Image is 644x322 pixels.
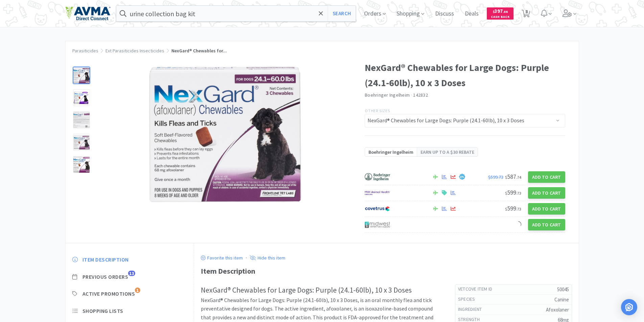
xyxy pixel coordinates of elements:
span: Active Promotions [82,290,135,297]
span: $ [505,175,507,180]
button: Add to Cart [528,171,565,183]
span: % [461,175,464,178]
a: Discuss [432,11,457,17]
span: Earn up to a $30 rebate [421,148,474,156]
span: 397 [493,8,508,14]
img: 8b4fd4ea010a4cc68b4706f37e57ef0e_319981.jpeg [149,67,301,202]
h1: NexGard® Chewables for Large Dogs: Purple (24.1-60lb), 10 x 3 Doses [365,60,565,91]
h6: Vetcove Item Id [458,286,498,293]
a: Deals [462,11,481,17]
h6: ingredient [458,306,487,313]
span: $ [505,206,507,212]
button: Add to Cart [528,219,565,230]
p: Other Sizes [365,107,565,114]
h5: 50045 [498,286,569,293]
span: Shopping Lists [82,307,123,315]
img: 4dd14cff54a648ac9e977f0c5da9bc2e_5.png [365,220,390,230]
h5: Canine [481,296,569,303]
p: Hide this item [256,255,285,261]
span: 142832 [413,92,428,98]
span: 1 [135,288,140,293]
span: Item Description [82,256,129,263]
span: . 73 [516,191,521,196]
div: Item Description [201,265,572,277]
span: Boehringer Ingelheim [368,148,413,156]
div: Open Intercom Messenger [621,299,637,315]
img: 730db3968b864e76bcafd0174db25112_22.png [365,172,390,182]
span: $ [505,191,507,196]
span: . 74 [516,175,521,180]
button: Add to Cart [528,187,565,199]
img: f6b2451649754179b5b4e0c70c3f7cb0_2.png [365,188,390,198]
span: 13 [128,271,135,276]
h6: Species [458,296,481,303]
a: 8 [519,11,533,18]
div: · [246,253,247,262]
a: Boehringer Ingelheim [365,92,410,98]
span: . 86 [503,9,508,14]
span: Cash Back [491,15,509,20]
a: Ext Parasiticides Insecticides [105,48,164,54]
button: Add to Cart [528,203,565,215]
span: . 73 [516,206,521,212]
a: Boehringer IngelheimEarn up to a $30 rebate [365,147,478,157]
a: Parasiticides [72,48,98,54]
input: Search by item, sku, manufacturer, ingredient, size... [116,6,356,21]
span: · [411,92,412,98]
span: 2 [460,175,464,179]
a: $397.86Cash Back [487,4,514,23]
p: Favorite this item [206,255,243,261]
span: 587 [505,173,521,180]
span: NexGard® Chewables for... [171,48,227,54]
h2: NexGard® Chewables for Large Dogs: Purple (24.1-60lb), 10 x 3 Doses [201,284,442,296]
span: Previous Orders [82,273,128,280]
h5: Afoxolaner [487,306,569,313]
button: Search [328,6,356,21]
img: e4e33dab9f054f5782a47901c742baa9_102.png [65,6,111,21]
span: 599 [505,204,521,212]
span: $599.73 [488,174,503,180]
img: 77fca1acd8b6420a9015268ca798ef17_1.png [365,204,390,214]
span: $ [493,9,495,14]
span: 599 [505,189,521,196]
